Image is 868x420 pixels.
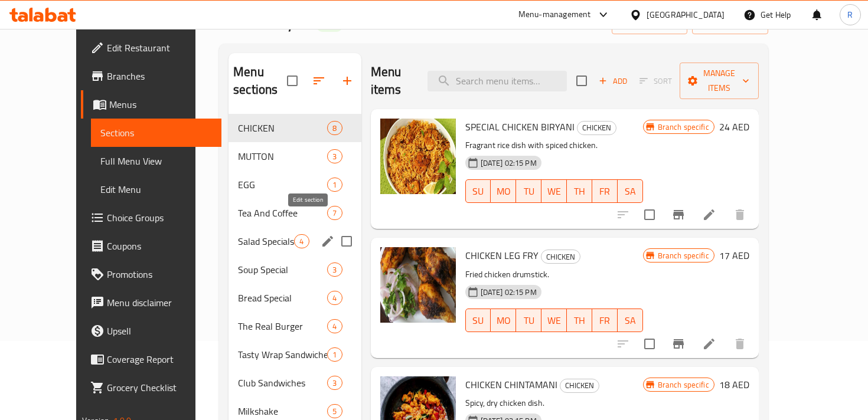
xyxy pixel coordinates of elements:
[719,247,749,264] h6: 17 AED
[592,309,618,332] button: FR
[597,312,613,329] span: FR
[471,312,487,329] span: SU
[238,262,327,277] span: Soup Special
[327,347,342,362] div: items
[81,232,221,260] a: Coupons
[280,68,305,93] span: Select all sections
[471,183,487,200] span: SU
[238,404,327,418] span: Milkshake
[91,175,221,204] a: Edit Menu
[81,90,221,119] a: Menus
[328,406,341,417] span: 5
[100,126,211,140] span: Sections
[632,72,680,90] span: Select section first
[560,379,599,392] span: CHICKEN
[328,293,341,304] span: 4
[229,340,361,369] div: Tasty Wrap Sandwiches1
[238,178,327,192] span: EGG
[91,119,221,147] a: Sections
[594,72,632,90] button: Add
[81,260,221,288] a: Promotions
[238,206,327,220] span: Tea And Coffee
[238,149,327,163] div: MUTTON
[238,121,327,135] span: CHICKEN
[476,157,541,169] span: [DATE] 02:15 PM
[653,250,714,261] span: Branch specific
[109,97,211,111] span: Menus
[229,142,361,170] div: MUTTON3
[107,69,211,83] span: Branches
[618,309,643,332] button: SA
[653,379,714,391] span: Branch specific
[597,183,613,200] span: FR
[328,123,341,134] span: 8
[107,380,211,395] span: Grocery Checklist
[521,183,537,200] span: TU
[495,183,511,200] span: MO
[380,119,456,194] img: SPECIAL CHICKEN BIRYANI
[238,234,294,248] span: Salad Specials
[577,121,616,135] div: CHICKEN
[229,284,361,312] div: Bread Special4
[465,179,491,203] button: SU
[238,376,327,390] div: Club Sandwiches
[560,379,599,393] div: CHICKEN
[107,324,211,338] span: Upsell
[541,309,567,332] button: WE
[516,179,541,203] button: TU
[100,154,211,168] span: Full Menu View
[380,247,456,323] img: CHICKEN LEG FRY
[229,255,361,284] div: Soup Special3
[81,288,221,317] a: Menu disclaimer
[491,309,516,332] button: MO
[592,179,618,203] button: FR
[81,317,221,345] a: Upsell
[295,236,308,247] span: 4
[572,312,588,329] span: TH
[572,183,588,200] span: TH
[546,183,562,200] span: WE
[465,138,643,153] p: Fragrant rice dish with spiced chicken.
[238,319,327,333] div: The Real Burger
[847,8,853,21] span: R
[726,201,754,229] button: delete
[495,312,511,329] span: MO
[294,234,309,248] div: items
[81,62,221,90] a: Branches
[233,63,286,99] h2: Menu sections
[597,74,629,88] span: Add
[371,63,413,99] h2: Menu items
[91,147,221,175] a: Full Menu View
[328,321,341,332] span: 4
[637,202,662,227] span: Select to update
[647,8,725,21] div: [GEOGRAPHIC_DATA]
[719,376,749,393] h6: 18 AED
[229,369,361,397] div: Club Sandwiches3
[618,179,643,203] button: SA
[328,179,341,191] span: 1
[491,179,516,203] button: MO
[476,287,541,298] span: [DATE] 02:15 PM
[328,264,341,275] span: 3
[327,121,342,135] div: items
[107,267,211,281] span: Promotions
[701,16,759,31] span: export
[516,309,541,332] button: TU
[327,178,342,192] div: items
[465,309,491,332] button: SU
[567,179,592,203] button: TH
[238,291,327,305] span: Bread Special
[541,250,580,264] div: CHICKEN
[305,67,333,95] span: Sort sections
[238,347,327,362] span: Tasty Wrap Sandwiches
[541,179,567,203] button: WE
[229,312,361,340] div: The Real Burger4
[327,262,342,277] div: items
[702,337,716,351] a: Edit menu item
